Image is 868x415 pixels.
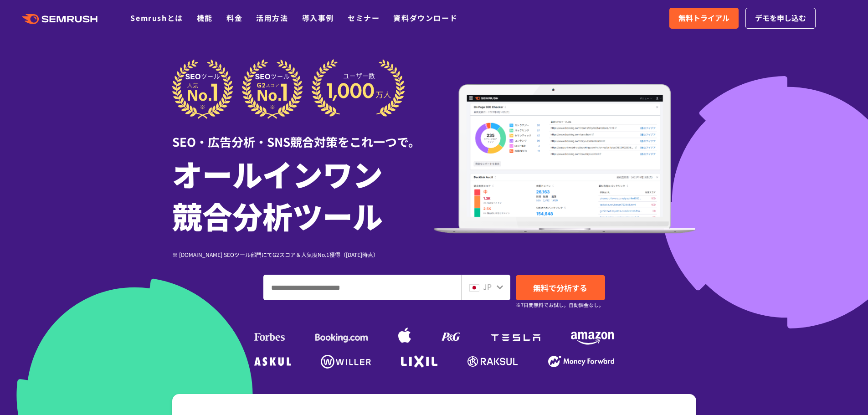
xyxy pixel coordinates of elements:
span: デモを申し込む [755,12,806,24]
a: 機能 [197,12,213,23]
a: 資料ダウンロード [393,12,457,23]
a: 料金 [226,12,242,23]
a: 活用方法 [256,12,288,23]
span: 無料で分析する [533,282,587,293]
a: 無料トライアル [669,8,739,29]
a: Semrushとは [130,12,183,23]
a: 導入事例 [302,12,334,23]
h1: オールインワン 競合分析ツール [172,153,434,236]
div: SEO・広告分析・SNS競合対策をこれ一つで。 [172,119,434,150]
span: 無料トライアル [678,12,729,24]
span: JP [483,281,492,292]
input: ドメイン、キーワードまたはURLを入力してください [264,275,461,300]
a: デモを申し込む [745,8,816,29]
small: ※7日間無料でお試し。自動課金なし。 [516,301,604,309]
div: ※ [DOMAIN_NAME] SEOツール部門にてG2スコア＆人気度No.1獲得（[DATE]時点） [172,250,434,259]
a: 無料で分析する [516,275,605,300]
a: セミナー [348,12,380,23]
